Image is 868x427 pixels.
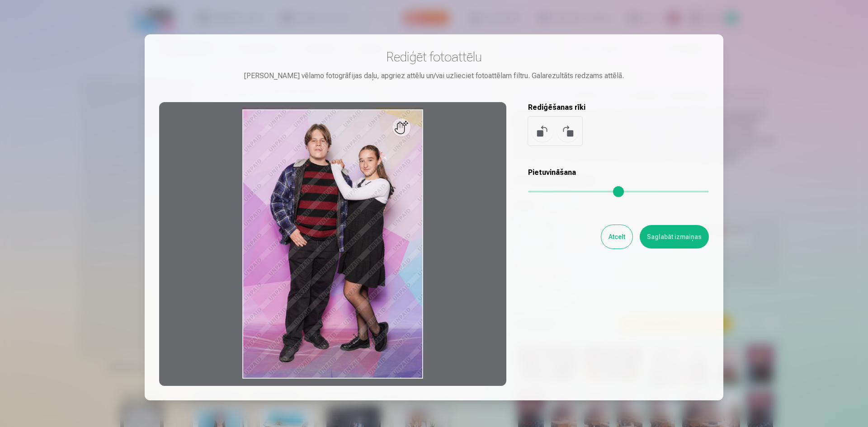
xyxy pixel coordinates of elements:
h5: Rediģēšanas rīki [528,102,709,113]
button: Saglabāt izmaiņas [640,225,709,249]
h3: Rediģēt fotoattēlu [159,49,709,65]
div: [PERSON_NAME] vēlamo fotogrāfijas daļu, apgriez attēlu un/vai uzlieciet fotoattēlam filtru. Galar... [159,70,709,81]
h5: Pietuvināšana [528,167,709,178]
button: Atcelt [601,225,632,249]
